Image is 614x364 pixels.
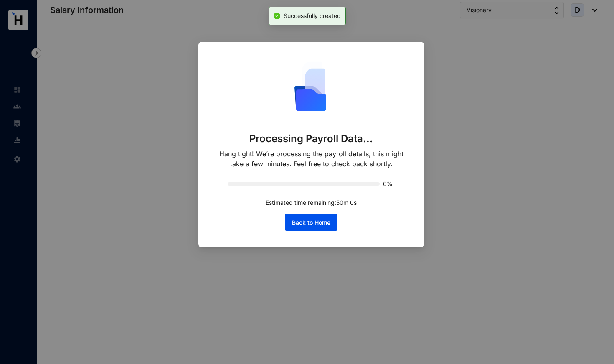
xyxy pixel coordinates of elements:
[274,13,280,19] span: check-circle
[266,198,357,207] p: Estimated time remaining: 50 m 0 s
[284,12,341,19] span: Successfully created
[249,132,373,145] p: Processing Payroll Data...
[285,214,337,231] button: Back to Home
[215,149,407,169] p: Hang tight! We’re processing the payroll details, this might take a few minutes. Feel free to che...
[383,181,395,187] span: 0%
[292,219,330,227] span: Back to Home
